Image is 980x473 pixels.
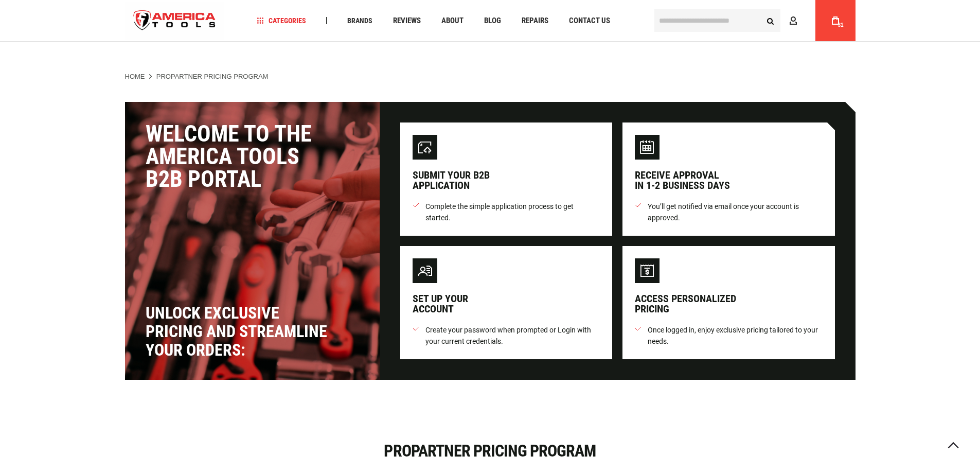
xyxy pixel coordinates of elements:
[125,2,225,40] img: America Tools
[761,11,780,30] button: Search
[425,201,600,223] span: Complete the simple application process to get started.
[125,2,225,40] a: store logo
[522,17,548,25] span: Repairs
[648,324,823,347] span: Once logged in, enjoy exclusive pricing tailored to your needs.
[413,293,468,314] div: Set up your account
[425,324,600,347] span: Create your password when prompted or Login with your current credentials.
[569,17,610,25] span: Contact Us
[648,201,823,223] span: You’ll get notified via email once your account is approved.
[517,14,553,28] a: Repairs
[252,14,311,28] a: Categories
[388,14,425,28] a: Reviews
[125,72,145,81] a: Home
[484,17,501,25] span: Blog
[635,293,736,314] div: Access personalized pricing
[564,14,615,28] a: Contact Us
[413,170,490,190] div: Submit your B2B application
[635,170,730,190] div: Receive approval in 1-2 business days
[838,22,843,28] span: 31
[441,17,464,25] span: About
[479,14,506,28] a: Blog
[393,17,421,25] span: Reviews
[146,304,331,359] div: Unlock exclusive pricing and streamline your orders:
[257,17,306,24] span: Categories
[343,14,377,28] a: Brands
[156,73,269,80] strong: ProPartner Pricing Program
[146,122,359,190] div: Welcome to the America Tools B2B Portal
[384,441,596,461] span: ProPartner Pricing Program
[437,14,468,28] a: About
[347,17,372,24] span: Brands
